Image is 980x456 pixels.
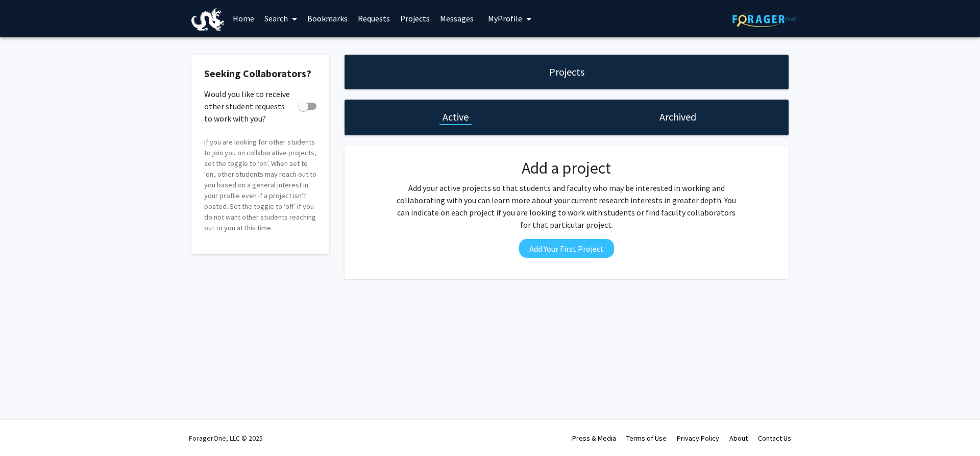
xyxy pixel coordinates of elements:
[259,1,302,36] a: Search
[443,110,469,124] h1: Active
[549,65,584,79] h1: Projects
[519,239,614,258] button: Add Your First Project
[729,434,748,443] a: About
[758,434,791,443] a: Contact Us
[204,88,294,125] span: Would you like to receive other student requests to work with you?
[435,1,479,36] a: Messages
[189,420,263,456] div: ForagerOne, LLC © 2025
[488,13,522,23] span: My Profile
[353,1,395,36] a: Requests
[394,182,740,231] p: Add your active projects so that students and faculty who may be interested in working and collab...
[228,1,259,36] a: Home
[395,1,435,36] a: Projects
[8,410,43,448] iframe: Chat
[732,11,796,27] img: ForagerOne Logo
[626,434,667,443] a: Terms of Use
[572,434,616,443] a: Press & Media
[394,158,740,178] h2: Add a project
[677,434,719,443] a: Privacy Policy
[204,137,316,233] p: If you are looking for other students to join you on collaborative projects, set the toggle to ‘o...
[659,110,696,124] h1: Archived
[302,1,353,36] a: Bookmarks
[204,67,316,80] h2: Seeking Collaborators?
[191,8,224,31] img: Drexel University Logo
